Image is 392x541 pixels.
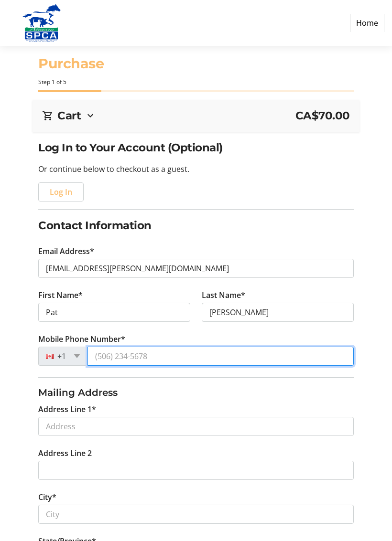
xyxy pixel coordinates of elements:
[42,107,349,124] div: CartCA$70.00
[57,107,81,124] h2: Cart
[38,289,83,301] label: First Name*
[38,139,353,156] h2: Log In to Your Account (Optional)
[87,347,353,366] input: (506) 234-5678
[202,289,245,301] label: Last Name*
[38,403,96,415] label: Address Line 1*
[350,14,384,32] a: Home
[38,217,353,233] h2: Contact Information
[38,245,94,257] label: Email Address*
[38,505,353,524] input: City
[38,53,353,74] h1: Purchase
[8,4,76,42] img: Alberta SPCA's Logo
[38,163,353,175] p: Or continue below to checkout as a guest.
[38,491,56,503] label: City*
[38,447,92,459] label: Address Line 2
[38,417,353,436] input: Address
[38,333,125,345] label: Mobile Phone Number*
[50,186,72,198] span: Log In
[38,182,84,202] button: Log In
[295,107,350,124] span: CA$70.00
[38,78,353,86] div: Step 1 of 5
[38,385,353,400] h3: Mailing Address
